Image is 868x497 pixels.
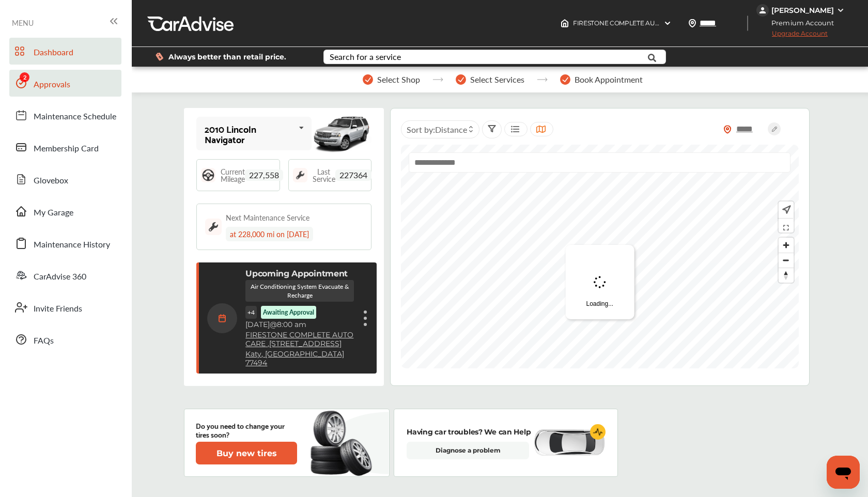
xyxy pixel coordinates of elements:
[245,331,354,348] a: FIRESTONE COMPLETE AUTO CARE ,[STREET_ADDRESS]
[9,262,121,289] a: CarAdvise 360
[377,75,420,84] span: Select Shop
[573,19,846,27] span: FIRESTONE COMPLETE AUTO CARE , [STREET_ADDRESS] Katy , [GEOGRAPHIC_DATA] 77494
[207,303,237,333] img: calendar-icon.35d1de04.svg
[277,320,306,329] span: 8:00 am
[836,6,845,14] img: WGsFRI8htEPBVLJbROoPRyZpYNWhNONpIPPETTm6eUC0GeLEiAAAAAElFTkSuQmCC
[293,168,307,182] img: maintenance_logo
[407,426,531,438] p: Having car troubles? We can Help
[34,110,116,123] span: Maintenance Schedule
[34,206,73,220] span: My Garage
[407,442,529,459] a: Diagnose a problem
[9,198,121,225] a: My Garage
[34,142,99,156] span: Membership Card
[245,280,354,302] p: Air Conditioning System Evacuate & Recharge
[575,75,643,84] span: Book Appointment
[196,442,299,464] a: Buy new tires
[245,269,348,278] p: Upcoming Appointment
[533,429,605,457] img: diagnose-vehicle.c84bcb0a.svg
[9,70,121,97] a: Approvals
[330,53,401,61] div: Search for a service
[245,169,283,181] span: 227,558
[196,421,297,439] p: Do you need to change your tires soon?
[663,19,672,27] img: header-down-arrow.9dd2ce7d.svg
[335,169,371,181] span: 227364
[565,245,634,319] div: Loading...
[245,306,257,319] p: + 4
[779,253,794,268] button: Zoom out
[156,52,163,61] img: dollor_label_vector.a70140d1.svg
[779,238,794,253] button: Zoom in
[456,74,466,85] img: stepper-checkmark.b5569197.svg
[9,38,121,65] a: Dashboard
[221,168,245,182] span: Current Mileage
[688,19,696,27] img: location_vector.a44bc228.svg
[756,4,769,17] img: jVpblrzwTbfkPYzPPzSLxeg0AAAAASUVORK5CYII=
[34,174,68,188] span: Glovebox
[560,74,570,85] img: stepper-checkmark.b5569197.svg
[263,308,314,317] p: Awaiting Approval
[201,168,215,182] img: steering_logo
[9,294,121,321] a: Invite Friends
[34,46,73,59] span: Dashboard
[245,320,270,329] span: [DATE]
[309,406,378,479] img: new-tire.a0c7fe23.svg
[435,123,467,135] span: Distance
[590,424,606,440] img: cardiogram-logo.18e20815.svg
[34,270,86,284] span: CarAdvise 360
[757,18,842,28] span: Premium Account
[313,168,335,182] span: Last Service
[9,134,121,161] a: Membership Card
[779,268,794,283] button: Reset bearing to north
[226,227,313,241] div: at 228,000 mi on [DATE]
[756,29,828,42] span: Upgrade Account
[34,302,82,316] span: Invite Friends
[168,53,286,60] span: Always better than retail price.
[561,19,569,27] img: header-home-logo.8d720a4f.svg
[312,111,371,156] img: mobile_6222_st0640_046.jpg
[827,456,860,489] iframe: Button to launch messaging window
[34,238,110,252] span: Maintenance History
[12,19,34,27] span: MENU
[205,219,222,235] img: maintenance_logo
[9,166,121,193] a: Glovebox
[9,230,121,257] a: Maintenance History
[401,145,799,368] canvas: Map
[34,334,54,348] span: FAQs
[34,78,70,91] span: Approvals
[270,320,277,329] span: @
[245,350,354,367] a: Katy, [GEOGRAPHIC_DATA] 77494
[771,6,834,15] div: [PERSON_NAME]
[747,15,748,31] img: header-divider.bc55588e.svg
[780,204,791,215] img: recenter.ce011a49.svg
[723,125,732,134] img: location_vector_orange.38f05af8.svg
[779,268,794,283] span: Reset bearing to north
[9,326,121,353] a: FAQs
[432,77,443,82] img: stepper-arrow.e24c07c6.svg
[205,123,294,144] div: 2010 Lincoln Navigator
[407,123,467,135] span: Sort by :
[9,102,121,129] a: Maintenance Schedule
[196,442,297,464] button: Buy new tires
[363,74,373,85] img: stepper-checkmark.b5569197.svg
[537,77,548,82] img: stepper-arrow.e24c07c6.svg
[226,212,309,223] div: Next Maintenance Service
[470,75,524,84] span: Select Services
